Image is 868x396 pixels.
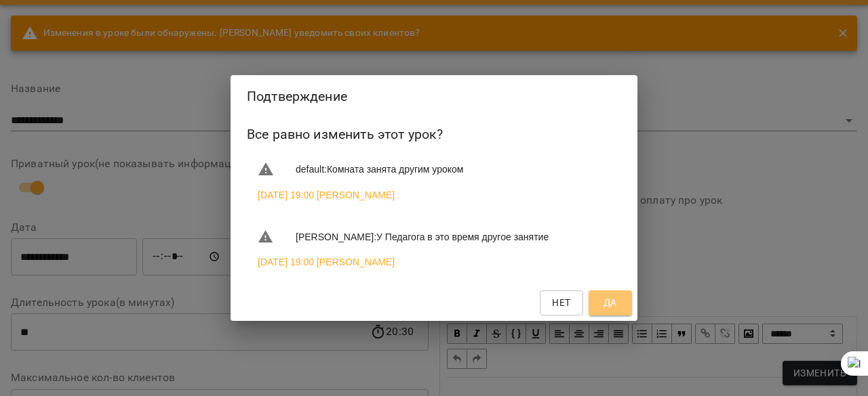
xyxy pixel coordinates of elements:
button: Нет [540,290,583,315]
h6: Все равно изменить этот урок? [247,124,621,145]
a: [DATE] 19:00 [PERSON_NAME] [258,188,395,202]
button: Да [589,290,632,315]
li: default : Комната занята другим уроком [247,156,621,183]
h2: Подтверждение [247,86,621,107]
span: Да [604,294,617,311]
a: [DATE] 19:00 [PERSON_NAME] [258,255,395,269]
li: [PERSON_NAME] : У Педагога в это время другое занятие [247,223,621,250]
span: Нет [552,294,570,311]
